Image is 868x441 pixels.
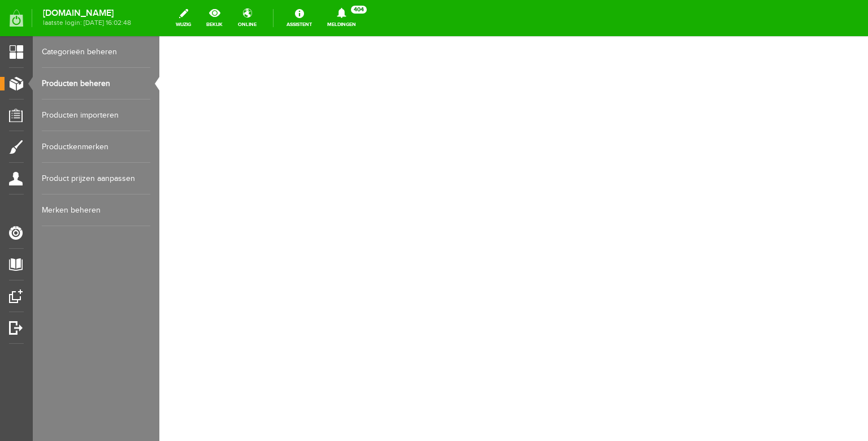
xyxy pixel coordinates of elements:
a: wijzig [169,6,198,31]
a: Categorieën beheren [42,36,150,68]
span: laatste login: [DATE] 16:02:48 [43,20,131,26]
a: Producten beheren [42,68,150,100]
a: Producten importeren [42,100,150,131]
a: Productkenmerken [42,131,150,163]
a: Product prijzen aanpassen [42,163,150,194]
span: 404 [351,6,367,14]
a: bekijk [199,6,229,31]
a: Meldingen404 [320,6,363,31]
a: online [231,6,263,31]
a: Merken beheren [42,194,150,226]
strong: [DOMAIN_NAME] [43,10,131,16]
a: Assistent [280,6,319,31]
